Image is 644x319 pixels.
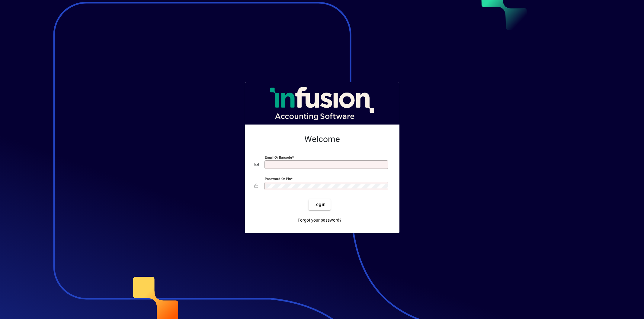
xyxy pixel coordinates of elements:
[309,199,331,210] button: Login
[295,215,344,226] a: Forgot your password?
[255,134,390,144] h2: Welcome
[265,176,291,181] mat-label: Password or Pin
[298,217,341,223] span: Forgot your password?
[265,155,292,159] mat-label: Email or Barcode
[313,201,326,208] span: Login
